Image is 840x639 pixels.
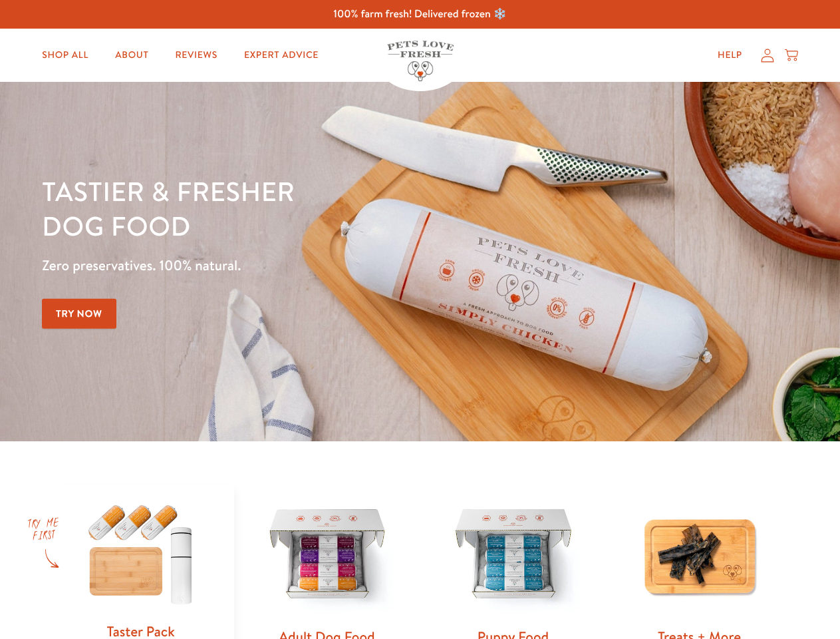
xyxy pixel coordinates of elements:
p: Zero preservatives. 100% natural. [42,254,546,278]
a: Reviews [164,42,227,69]
img: Pets Love Fresh [387,41,454,81]
h1: Tastier & fresher dog food [42,174,546,243]
a: Try Now [42,299,116,329]
a: Shop All [31,42,99,69]
a: Expert Advice [233,42,329,69]
a: About [104,42,159,69]
a: Help [707,42,753,69]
